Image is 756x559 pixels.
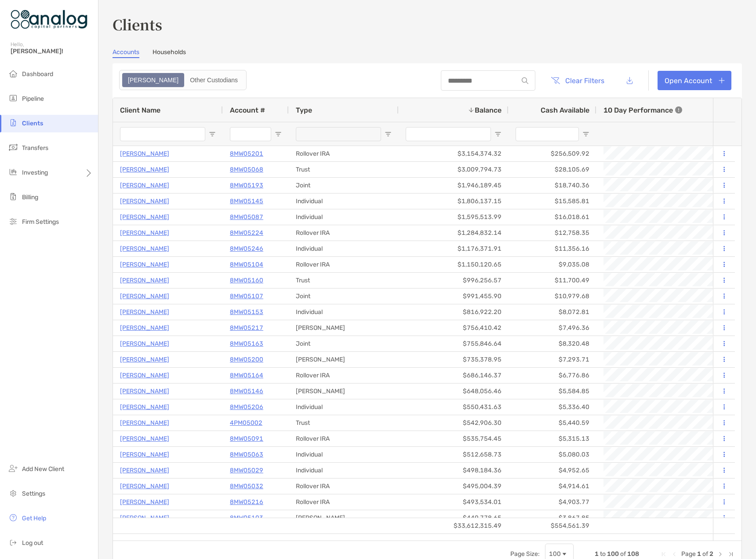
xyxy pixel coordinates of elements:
[120,164,169,175] a: [PERSON_NAME]
[113,14,742,34] h3: Clients
[230,164,263,175] a: 8MW05068
[230,212,263,223] a: 8MW05087
[120,259,169,270] p: [PERSON_NAME]
[549,550,561,558] div: 100
[120,212,169,223] p: [PERSON_NAME]
[230,481,263,492] a: 8MW05032
[509,289,596,304] div: $10,979.68
[120,106,160,114] span: Client Name
[509,415,596,431] div: $5,440.59
[22,218,59,226] span: Firm Settings
[8,68,18,79] img: dashboard icon
[289,162,399,177] div: Trust
[681,550,696,558] span: Page
[399,463,509,478] div: $498,184.36
[509,320,596,336] div: $7,496.36
[120,275,169,286] a: [PERSON_NAME]
[289,273,399,288] div: Trust
[399,399,509,415] div: $550,431.63
[120,386,169,397] p: [PERSON_NAME]
[717,551,724,558] div: Next Page
[230,243,263,254] a: 8MW05246
[120,449,169,460] p: [PERSON_NAME]
[509,463,596,478] div: $4,952.65
[509,178,596,193] div: $18,740.36
[399,289,509,304] div: $991,455.90
[399,146,509,161] div: $3,154,374.32
[399,209,509,225] div: $1,595,513.99
[289,209,399,225] div: Individual
[600,550,606,558] span: to
[120,291,169,302] a: [PERSON_NAME]
[399,257,509,272] div: $1,150,120.65
[697,550,701,558] span: 1
[289,415,399,431] div: Trust
[113,48,139,58] a: Accounts
[209,131,216,138] button: Open Filter Menu
[120,497,169,508] p: [PERSON_NAME]
[120,322,169,333] p: [PERSON_NAME]
[289,368,399,383] div: Rollover IRA
[289,479,399,494] div: Rollover IRA
[22,120,43,127] span: Clients
[230,370,263,381] a: 8MW05164
[582,131,589,138] button: Open Filter Menu
[120,243,169,254] p: [PERSON_NAME]
[8,167,18,177] img: investing icon
[702,550,708,558] span: of
[230,307,263,318] p: 8MW05153
[230,180,263,191] p: 8MW05193
[289,352,399,367] div: [PERSON_NAME]
[544,71,611,90] button: Clear Filters
[289,257,399,272] div: Rollover IRA
[509,494,596,510] div: $4,903.77
[230,196,263,207] p: 8MW05145
[230,386,263,397] a: 8MW05146
[230,338,263,349] a: 8MW05163
[399,510,509,526] div: $449,778.65
[289,447,399,462] div: Individual
[509,352,596,367] div: $7,293.71
[230,402,263,413] p: 8MW05206
[399,162,509,177] div: $3,009,794.73
[289,304,399,320] div: Individual
[516,127,579,141] input: Cash Available Filter Input
[120,512,169,523] a: [PERSON_NAME]
[289,241,399,256] div: Individual
[509,225,596,241] div: $12,758.35
[399,431,509,446] div: $535,754.45
[120,433,169,444] a: [PERSON_NAME]
[289,320,399,336] div: [PERSON_NAME]
[509,146,596,161] div: $256,509.92
[8,216,18,227] img: firm-settings icon
[399,178,509,193] div: $1,946,189.45
[289,146,399,161] div: Rollover IRA
[399,352,509,367] div: $735,378.95
[230,512,263,523] a: 8MW05103
[230,465,263,476] p: 8MW05029
[230,449,263,460] p: 8MW05063
[120,402,169,413] a: [PERSON_NAME]
[509,368,596,383] div: $6,776.86
[120,180,169,191] a: [PERSON_NAME]
[120,227,169,238] p: [PERSON_NAME]
[120,307,169,318] a: [PERSON_NAME]
[230,291,263,302] a: 8MW05107
[399,241,509,256] div: $1,176,371.91
[230,275,263,286] p: 8MW05160
[607,550,619,558] span: 100
[120,148,169,159] a: [PERSON_NAME]
[509,447,596,462] div: $5,080.03
[658,71,731,90] a: Open Account
[123,74,183,86] div: Zoe
[399,194,509,209] div: $1,806,137.15
[120,338,169,349] a: [PERSON_NAME]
